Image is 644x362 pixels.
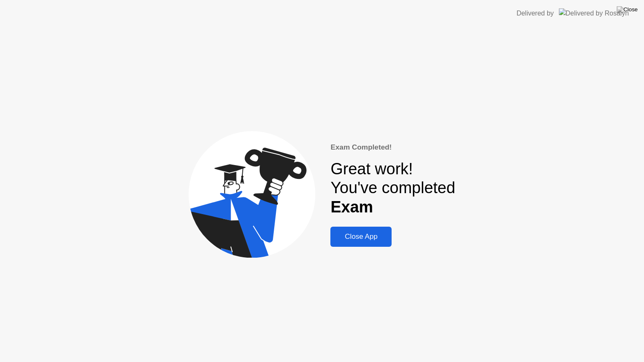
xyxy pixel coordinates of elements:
[559,8,629,18] img: Delivered by Rosalyn
[330,160,455,217] div: Great work! You've completed
[330,198,373,216] b: Exam
[330,227,392,247] button: Close App
[517,8,554,18] div: Delivered by
[333,233,389,241] div: Close App
[330,142,455,153] div: Exam Completed!
[617,6,638,13] img: Close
